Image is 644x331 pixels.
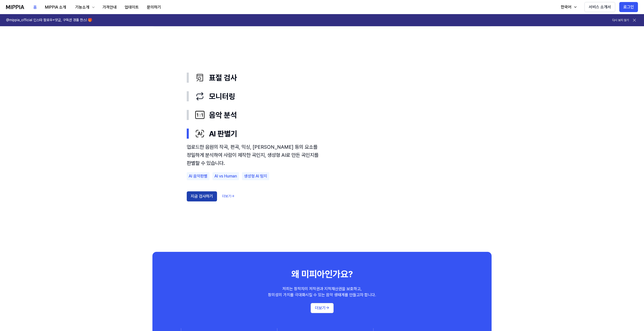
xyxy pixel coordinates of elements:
a: 홈 [29,0,41,14]
div: 저희는 창작자의 저작권과 지적재산권을 보호하고, 창의성의 가치를 극대화시킬 수 있는 음악 생태계를 만들고자 합니다. [268,286,376,298]
button: 모니터링 [187,87,457,106]
img: logo [6,5,24,9]
div: 기능소개 [74,4,90,10]
div: AI 판별기 [187,143,457,212]
a: 업데이트 [121,0,143,14]
button: 가격안내 [98,2,121,12]
div: 생성형 AI 탐지 [242,172,269,180]
div: 왜 미피아인가요? [291,268,353,281]
button: 표절 검사 [187,68,457,87]
button: 홈 [29,2,41,12]
button: 문의하기 [143,2,165,12]
button: 서비스 소개서 [584,2,615,12]
div: 모니터링 [195,91,457,102]
a: 더보기→ [222,194,234,199]
div: 표절 검사 [195,72,457,83]
button: 한국어 [556,2,580,12]
div: 음악 분석 [195,110,457,120]
div: 한국어 [560,4,572,10]
button: 기능소개 [70,2,98,12]
div: 업로드한 음원의 작곡, 편곡, 믹싱, [PERSON_NAME] 등의 요소를 정밀하게 분석하여 사람이 제작한 곡인지, 생성형 AI로 만든 곡인지를 판별할 수 있습니다. [187,143,323,167]
button: 더보기→ [311,303,334,313]
div: AI 판별기 [195,128,457,139]
button: MIPPIA 소개 [41,2,70,12]
button: AI 판별기 [187,124,457,143]
h1: @mippia_official 인스타 팔로우+댓글, 구독권 경품 찬스! 🎁 [6,18,92,23]
button: 업데이트 [121,2,143,12]
button: 다시 보지 않기 [612,18,629,22]
button: 로그인 [619,2,638,12]
div: AI 음악판별 [187,172,209,180]
button: 음악 분석 [187,106,457,124]
button: 지금 검사하기 [187,191,217,201]
div: AI vs Human [212,172,239,180]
